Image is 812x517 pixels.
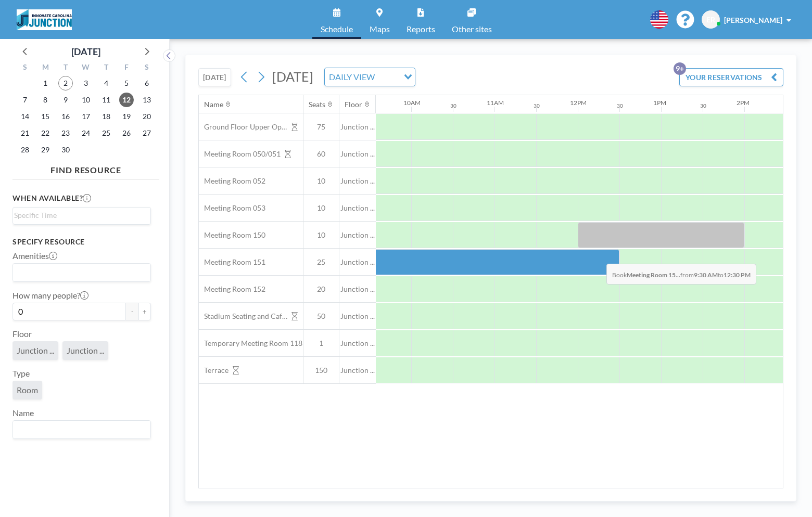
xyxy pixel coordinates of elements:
[309,100,325,109] div: Seats
[15,61,35,75] div: S
[339,312,376,321] span: Junction ...
[737,99,750,107] div: 2PM
[96,61,116,75] div: T
[452,25,492,33] span: Other sites
[303,149,339,159] span: 60
[272,69,313,84] span: [DATE]
[724,271,751,279] b: 12:30 PM
[12,329,32,339] label: Floor
[199,230,265,240] span: Meeting Room 150
[79,126,93,140] span: Wednesday, September 24, 2025
[450,102,456,109] div: 30
[627,271,680,279] b: Meeting Room 15...
[12,251,57,261] label: Amenities
[58,126,73,140] span: Tuesday, September 23, 2025
[18,93,32,107] span: Sunday, September 7, 2025
[17,345,54,356] span: Junction ...
[119,109,134,124] span: Friday, September 19, 2025
[71,44,100,59] div: [DATE]
[38,76,53,91] span: Monday, September 1, 2025
[138,303,151,320] button: +
[407,25,435,33] span: Reports
[38,93,53,107] span: Monday, September 8, 2025
[694,271,718,279] b: 9:30 AM
[303,339,339,348] span: 1
[99,126,113,140] span: Thursday, September 25, 2025
[700,102,706,109] div: 30
[17,9,72,30] img: organization-logo
[606,264,756,285] span: Book from to
[12,290,88,301] label: How many people?
[126,303,138,320] button: -
[139,76,154,91] span: Saturday, September 6, 2025
[339,257,376,267] span: Junction ...
[303,230,339,240] span: 10
[119,126,134,140] span: Friday, September 26, 2025
[14,266,145,279] input: Search for option
[403,99,421,107] div: 10AM
[303,176,339,186] span: 10
[378,70,398,84] input: Search for option
[339,122,376,132] span: Junction ...
[617,102,623,109] div: 30
[67,345,104,356] span: Junction ...
[339,339,376,348] span: Junction ...
[674,62,686,75] p: 9+
[13,421,150,438] div: Search for option
[99,76,113,91] span: Thursday, September 4, 2025
[119,76,134,91] span: Friday, September 5, 2025
[14,210,145,221] input: Search for option
[303,257,339,267] span: 25
[76,61,96,75] div: W
[38,143,53,157] span: Monday, September 29, 2025
[58,93,73,107] span: Tuesday, September 9, 2025
[706,15,715,24] span: ER
[199,203,265,213] span: Meeting Room 053
[136,61,157,75] div: S
[58,143,73,157] span: Tuesday, September 30, 2025
[18,143,32,157] span: Sunday, September 28, 2025
[199,285,265,294] span: Meeting Room 152
[303,122,339,132] span: 75
[116,61,136,75] div: F
[570,99,587,107] div: 12PM
[679,68,783,86] button: YOUR RESERVATIONS9+
[339,149,376,159] span: Junction ...
[339,176,376,186] span: Junction ...
[79,76,93,91] span: Wednesday, September 3, 2025
[12,408,34,418] label: Name
[99,93,113,107] span: Thursday, September 11, 2025
[58,109,73,124] span: Tuesday, September 16, 2025
[325,68,415,86] div: Search for option
[79,93,93,107] span: Wednesday, September 10, 2025
[303,285,339,294] span: 20
[370,25,390,33] span: Maps
[13,208,150,223] div: Search for option
[38,126,53,140] span: Monday, September 22, 2025
[487,99,504,107] div: 11AM
[79,109,93,124] span: Wednesday, September 17, 2025
[38,109,53,124] span: Monday, September 15, 2025
[339,230,376,240] span: Junction ...
[12,237,151,247] h3: Specify resource
[18,126,32,140] span: Sunday, September 21, 2025
[12,161,159,175] h4: FIND RESOURCE
[204,100,223,109] div: Name
[303,312,339,321] span: 50
[99,109,113,124] span: Thursday, September 18, 2025
[653,99,666,107] div: 1PM
[199,122,287,132] span: Ground Floor Upper Open Area
[345,100,362,109] div: Floor
[12,368,30,379] label: Type
[303,366,339,375] span: 150
[139,126,154,140] span: Saturday, September 27, 2025
[139,109,154,124] span: Saturday, September 20, 2025
[724,16,782,24] span: [PERSON_NAME]
[199,176,265,186] span: Meeting Room 052
[199,366,229,375] span: Terrace
[339,285,376,294] span: Junction ...
[199,339,302,348] span: Temporary Meeting Room 118
[13,264,150,281] div: Search for option
[534,102,540,109] div: 30
[139,93,154,107] span: Saturday, September 13, 2025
